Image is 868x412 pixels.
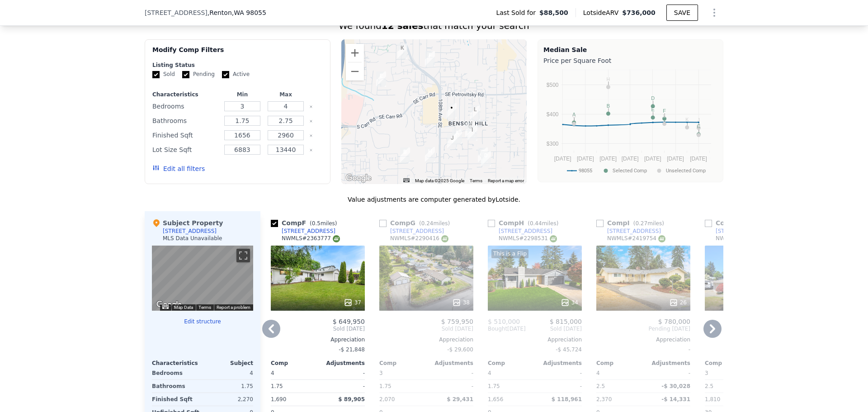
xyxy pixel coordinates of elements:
[488,360,535,367] div: Comp
[447,396,473,403] span: $ 29,431
[470,105,480,120] div: 11304 SE 179th St
[152,380,201,393] div: Bathrooms
[152,114,219,127] div: Bathrooms
[425,147,435,162] div: 10620 SE 186th St
[344,172,373,184] a: Open this area in Google Maps (opens a new window)
[572,112,576,117] text: A
[182,71,189,78] input: Pending
[152,91,219,98] div: Characteristics
[152,129,219,142] div: Finished Sqft
[152,45,323,62] div: Modify Comp Filters
[320,367,365,379] div: -
[550,235,557,242] img: NWMLS Logo
[644,156,661,162] text: [DATE]
[379,227,444,235] a: [STREET_ADDRESS]
[208,8,266,17] span: , Renton
[705,360,752,367] div: Comp
[666,5,698,21] button: SAVE
[488,380,533,393] div: 1.75
[152,367,201,379] div: Bedrooms
[344,172,373,184] img: Google
[579,168,592,174] text: 98055
[271,336,365,343] div: Appreciation
[622,156,639,162] text: [DATE]
[499,227,552,235] div: [STREET_ADDRESS]
[658,318,690,325] span: $ 780,000
[400,147,410,163] div: 10232 SE 185th Pl
[667,156,684,162] text: [DATE]
[236,249,250,262] button: Toggle fullscreen view
[282,227,335,235] div: [STREET_ADDRESS]
[488,336,582,343] div: Appreciation
[346,62,364,81] button: Zoom out
[154,299,184,311] a: Open this area in Google Maps (opens a new window)
[426,360,473,367] div: Adjustments
[543,54,717,67] div: Price per Square Foot
[163,227,217,235] div: [STREET_ADDRESS]
[643,360,690,367] div: Adjustments
[379,370,383,376] span: 3
[271,218,341,227] div: Comp F
[537,380,582,393] div: -
[162,305,169,309] button: Keyboard shortcuts
[572,113,576,118] text: G
[583,8,622,17] span: Lotside ARV
[318,360,365,367] div: Adjustments
[488,370,491,376] span: 4
[152,318,253,325] button: Edit structure
[705,396,720,403] span: 1,810
[705,336,799,343] div: Appreciation
[217,305,250,310] a: Report a problem
[488,227,552,235] a: [STREET_ADDRESS]
[152,164,205,173] button: Edit all filters
[488,325,526,332] div: [DATE]
[561,298,578,307] div: 34
[152,360,203,367] div: Characteristics
[539,8,568,17] span: $88,500
[547,111,559,118] text: $400
[271,370,274,376] span: 4
[537,367,582,379] div: -
[669,298,687,307] div: 26
[622,9,656,16] span: $736,000
[222,91,262,98] div: Min
[607,235,665,242] div: NWMLS # 2419754
[543,67,717,180] div: A chart.
[232,9,266,16] span: , WA 98055
[182,71,215,78] label: Pending
[596,336,690,343] div: Appreciation
[152,62,323,69] div: Listing Status
[550,318,582,325] span: $ 815,000
[154,299,184,311] img: Google
[152,246,253,311] div: Map
[530,220,542,227] span: 0.44
[705,343,799,356] div: -
[382,20,424,31] strong: 12 sales
[470,178,482,183] a: Terms (opens in new tab)
[320,380,365,393] div: -
[716,227,769,235] div: [STREET_ADDRESS]
[271,227,335,235] a: [STREET_ADDRESS]
[441,318,473,325] span: $ 759,950
[658,235,665,242] img: NWMLS Logo
[403,178,410,182] button: Keyboard shortcuts
[547,141,559,147] text: $300
[481,151,491,166] div: 11419 SE 186th St
[666,168,706,174] text: Unselected Comp
[488,318,520,325] span: $ 510,000
[379,396,395,403] span: 2,070
[346,44,364,62] button: Zoom in
[705,227,769,235] a: [STREET_ADDRESS]
[415,220,453,227] span: ( miles)
[663,113,666,118] text: L
[698,117,700,123] text: J
[344,298,361,307] div: 37
[596,380,642,393] div: 2.5
[425,51,435,66] div: 10618 SE 172nd St
[145,19,723,32] div: We found that match your search
[198,305,211,310] a: Terms (opens in new tab)
[447,346,473,353] span: -$ 29,600
[390,235,448,242] div: NWMLS # 2290416
[716,235,774,242] div: NWMLS # 2396332
[698,124,699,130] text: I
